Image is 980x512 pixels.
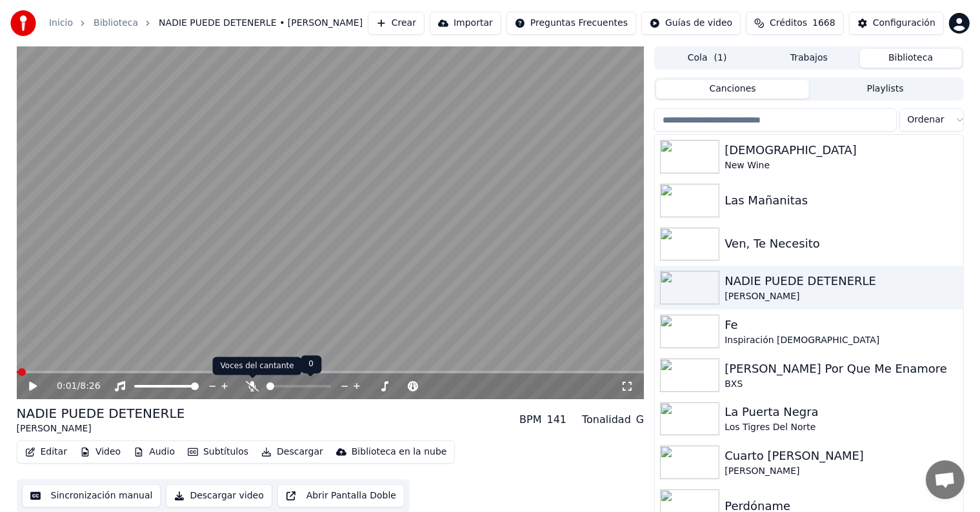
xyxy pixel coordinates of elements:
div: 0 [301,355,321,373]
div: Tonalidad [582,412,631,428]
button: Biblioteca [860,49,962,68]
span: Créditos [770,17,807,30]
div: BPM [519,412,541,428]
div: Cuarto [PERSON_NAME] [725,447,957,465]
span: Ordenar [908,113,945,126]
div: / [57,380,88,393]
button: Video [75,443,126,461]
button: Trabajos [758,49,860,68]
nav: breadcrumb [49,17,363,30]
span: 0:01 [57,380,77,393]
button: Crear [368,12,425,35]
a: Biblioteca [94,17,138,30]
button: Sincronización manual [22,484,161,507]
button: Guías de video [641,12,741,35]
div: 141 [547,412,567,428]
span: 1668 [812,17,835,30]
div: BXS [725,378,957,391]
button: Abrir Pantalla Doble [277,484,405,507]
div: Los Tigres Del Norte [725,421,957,434]
button: Descargar [256,443,328,461]
a: Inicio [49,17,73,30]
button: Preguntas Frecuentes [506,12,636,35]
div: [PERSON_NAME] [725,465,957,478]
div: Inspiración [DEMOGRAPHIC_DATA] [725,334,957,347]
button: Descargar video [166,484,272,507]
div: NADIE PUEDE DETENERLE [17,404,185,422]
span: 8:26 [80,380,100,393]
div: [PERSON_NAME] [17,422,185,435]
div: Las Mañanitas [725,192,957,210]
span: NADIE PUEDE DETENERLE • [PERSON_NAME] [159,17,363,30]
button: Cola [656,49,758,68]
div: Ven, Te Necesito [725,235,957,253]
button: Subtítulos [183,443,254,461]
div: New Wine [725,159,957,172]
div: Voces del cantante [213,357,302,375]
div: La Puerta Negra [725,403,957,421]
div: G [636,412,644,428]
button: Importar [430,12,501,35]
img: youka [10,10,36,36]
div: Chat abierto [926,460,965,499]
div: Biblioteca en la nube [352,446,447,458]
div: [DEMOGRAPHIC_DATA] [725,141,957,159]
button: Créditos1668 [746,12,844,35]
span: ( 1 ) [714,52,727,64]
button: Playlists [809,80,962,99]
button: Configuración [849,12,944,35]
div: Configuración [873,17,935,30]
div: NADIE PUEDE DETENERLE [725,272,957,290]
button: Audio [128,443,180,461]
div: Fe [725,316,957,334]
button: Editar [20,443,72,461]
button: Canciones [656,80,809,99]
div: [PERSON_NAME] [725,290,957,303]
div: [PERSON_NAME] Por Que Me Enamore [725,360,957,378]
